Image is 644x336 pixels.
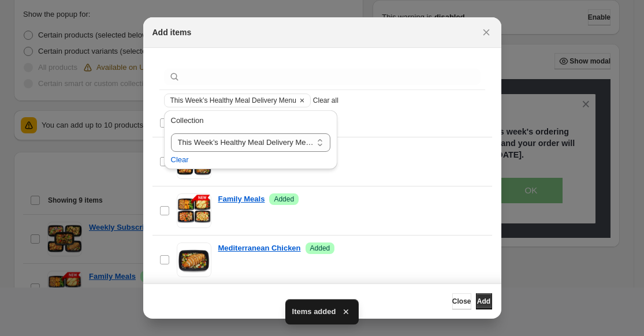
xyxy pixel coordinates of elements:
span: Clear all [313,96,338,105]
h2: Add items [152,27,192,38]
img: Mediterranean Chicken [177,242,211,277]
button: Clear [171,154,189,166]
button: Close [478,24,494,40]
img: Family Meals [177,193,211,228]
span: Items added [292,306,336,318]
span: Close [452,297,471,306]
a: Family Meals [218,193,265,205]
button: Clear all [313,94,338,107]
span: This Week’s Healthy Meal Delivery Menu [170,96,296,105]
button: This Week’s Healthy Meal Delivery Menu [165,94,296,107]
span: Collection [171,116,204,125]
button: Clear [296,94,308,107]
span: Add [477,297,490,306]
a: Mediterranean Chicken [218,242,301,254]
button: Add [476,293,492,309]
button: Close [452,293,471,309]
span: Added [274,195,294,204]
span: Added [310,244,330,253]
